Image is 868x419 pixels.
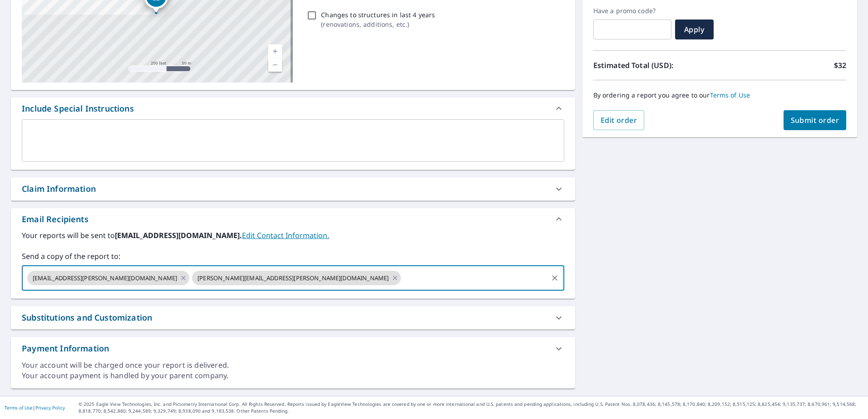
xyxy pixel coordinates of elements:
[834,60,846,71] p: $32
[791,115,839,125] span: Submit order
[682,24,706,34] span: Apply
[22,251,564,262] label: Send a copy of the report to:
[11,337,575,360] div: Payment Information
[710,91,750,99] a: Terms of Use
[22,370,564,381] div: Your account payment is handled by your parent company.
[27,271,189,285] div: [EMAIL_ADDRESS][PERSON_NAME][DOMAIN_NAME]
[22,183,96,195] div: Claim Information
[27,274,182,283] span: [EMAIL_ADDRESS][PERSON_NAME][DOMAIN_NAME]
[79,401,863,414] p: © 2025 Eagle View Technologies, Inc. and Pictometry International Corp. All Rights Reserved. Repo...
[22,102,134,115] div: Include Special Instructions
[192,274,394,283] span: [PERSON_NAME][EMAIL_ADDRESS][PERSON_NAME][DOMAIN_NAME]
[321,10,435,19] p: Changes to structures in last 4 years
[593,91,846,99] p: By ordering a report you agree to our
[593,7,671,15] label: Have a promo code?
[242,230,329,240] a: EditContactInfo
[192,271,401,285] div: [PERSON_NAME][EMAIL_ADDRESS][PERSON_NAME][DOMAIN_NAME]
[22,342,109,355] div: Payment Information
[22,360,564,370] div: Your account will be charged once your report is delivered.
[22,312,152,324] div: Substitutions and Customization
[11,306,575,329] div: Substitutions and Customization
[548,272,561,284] button: Clear
[593,110,645,130] button: Edit order
[593,60,720,71] p: Estimated Total (USD):
[5,405,65,410] p: |
[321,19,435,29] p: ( renovations, additions, etc. )
[601,115,637,125] span: Edit order
[115,230,242,240] b: [EMAIL_ADDRESS][DOMAIN_NAME].
[35,404,65,411] a: Privacy Policy
[675,19,714,39] button: Apply
[11,97,575,119] div: Include Special Instructions
[784,110,847,130] button: Submit order
[268,44,282,58] a: Current Level 17, Zoom In
[11,177,575,200] div: Claim Information
[22,213,89,225] div: Email Recipients
[11,208,575,230] div: Email Recipients
[268,58,282,72] a: Current Level 17, Zoom Out
[22,230,564,241] label: Your reports will be sent to
[5,404,33,411] a: Terms of Use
